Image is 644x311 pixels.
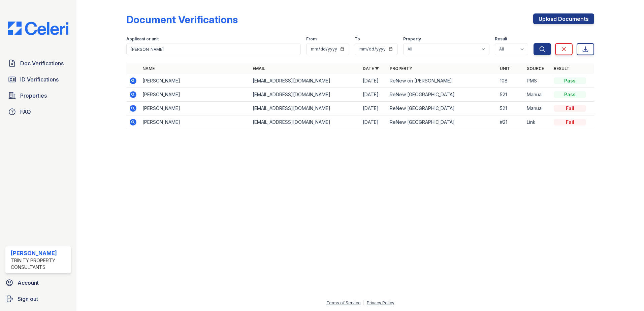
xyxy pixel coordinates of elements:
td: ReNew [GEOGRAPHIC_DATA] [387,102,497,115]
a: Doc Verifications [5,57,71,70]
td: [PERSON_NAME] [140,88,250,102]
td: Manual [524,102,551,115]
a: Upload Documents [533,13,594,24]
td: [EMAIL_ADDRESS][DOMAIN_NAME] [250,115,360,129]
td: [DATE] [360,88,387,102]
a: Date ▼ [363,66,379,71]
td: #21 [497,115,524,129]
td: [PERSON_NAME] [140,102,250,115]
input: Search by name, email, or unit number [126,43,301,55]
a: Result [554,66,570,71]
a: Email [253,66,265,71]
div: Pass [554,91,586,98]
a: Unit [500,66,510,71]
span: Account [18,279,39,287]
span: Properties [20,92,47,100]
a: Sign out [3,292,74,306]
div: [PERSON_NAME] [11,249,68,257]
td: 521 [497,102,524,115]
a: ID Verifications [5,73,71,86]
label: To [355,36,360,42]
a: Property [390,66,412,71]
td: [EMAIL_ADDRESS][DOMAIN_NAME] [250,102,360,115]
div: Document Verifications [126,13,238,26]
td: [EMAIL_ADDRESS][DOMAIN_NAME] [250,74,360,88]
td: [EMAIL_ADDRESS][DOMAIN_NAME] [250,88,360,102]
td: Link [524,115,551,129]
td: 521 [497,88,524,102]
td: ReNew on [PERSON_NAME] [387,74,497,88]
td: [DATE] [360,102,387,115]
td: Manual [524,88,551,102]
div: Trinity Property Consultants [11,257,68,271]
td: [PERSON_NAME] [140,74,250,88]
td: PMS [524,74,551,88]
label: Result [495,36,507,42]
label: Applicant or unit [126,36,159,42]
span: FAQ [20,108,31,116]
a: Name [142,66,155,71]
img: CE_Logo_Blue-a8612792a0a2168367f1c8372b55b34899dd931a85d93a1a3d3e32e68fde9ad4.png [3,22,74,35]
label: From [306,36,317,42]
td: [DATE] [360,115,387,129]
span: ID Verifications [20,75,59,83]
a: Properties [5,89,71,102]
label: Property [403,36,421,42]
td: 108 [497,74,524,88]
td: ReNew [GEOGRAPHIC_DATA] [387,115,497,129]
td: [DATE] [360,74,387,88]
td: ReNew [GEOGRAPHIC_DATA] [387,88,497,102]
a: Source [527,66,544,71]
span: Doc Verifications [20,59,64,67]
a: Account [3,276,74,289]
div: Fail [554,119,586,126]
div: | [363,300,364,305]
a: FAQ [5,105,71,118]
a: Terms of Service [326,300,361,305]
div: Pass [554,77,586,84]
span: Sign out [18,295,38,303]
div: Fail [554,105,586,112]
a: Privacy Policy [367,300,394,305]
td: [PERSON_NAME] [140,115,250,129]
